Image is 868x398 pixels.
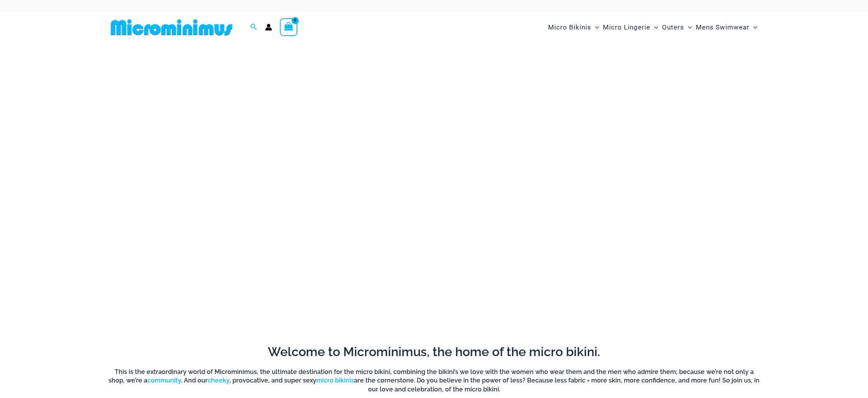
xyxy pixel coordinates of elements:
[280,18,298,36] a: View Shopping Cart, empty
[603,17,650,37] span: Micro Lingerie
[546,16,601,39] a: Micro BikinisMenu ToggleMenu Toggle
[250,22,257,32] a: Search icon link
[696,17,749,37] span: Mens Swimwear
[650,17,658,37] span: Menu Toggle
[749,17,757,37] span: Menu Toggle
[147,377,181,384] a: community
[601,16,660,39] a: Micro LingerieMenu ToggleMenu Toggle
[591,17,599,37] span: Menu Toggle
[660,16,694,39] a: OutersMenu ToggleMenu Toggle
[108,368,761,394] h6: This is the extraordinary world of Microminimus, the ultimate destination for the micro bikini, c...
[548,17,591,37] span: Micro Bikinis
[108,344,761,360] h2: Welcome to Microminimus, the home of the micro bikini.
[694,16,759,39] a: Mens SwimwearMenu ToggleMenu Toggle
[684,17,692,37] span: Menu Toggle
[316,377,354,384] a: micro bikinis
[265,24,272,31] a: Account icon link
[208,377,229,384] a: cheeky
[662,17,684,37] span: Outers
[545,14,761,40] nav: Site Navigation
[108,19,236,36] img: MM SHOP LOGO FLAT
